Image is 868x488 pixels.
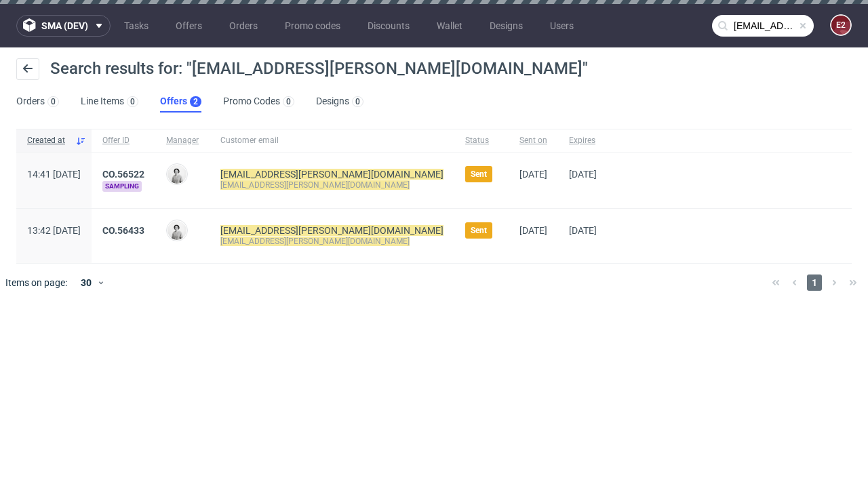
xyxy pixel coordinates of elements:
[166,135,199,146] span: Manager
[167,221,186,240] img: Dudek Mariola
[277,15,349,37] a: Promo codes
[193,97,198,106] div: 2
[542,15,582,37] a: Users
[807,274,822,291] span: 1
[27,135,70,146] span: Created at
[27,225,81,236] span: 13:42 [DATE]
[519,225,547,236] span: [DATE]
[220,169,443,180] mark: [EMAIL_ADDRESS][PERSON_NAME][DOMAIN_NAME]
[102,181,142,192] span: Sampling
[167,15,210,37] a: Offers
[81,91,138,113] a: Line Items0
[102,225,144,236] a: CO.56433
[221,15,266,37] a: Orders
[102,169,144,180] a: CO.56522
[167,165,186,184] img: Dudek Mariola
[116,15,157,37] a: Tasks
[220,135,443,146] span: Customer email
[316,91,363,113] a: Designs0
[519,169,547,180] span: [DATE]
[465,135,498,146] span: Status
[569,169,597,180] span: [DATE]
[359,15,418,37] a: Discounts
[5,276,67,289] span: Items on page:
[102,135,144,146] span: Offer ID
[73,273,97,292] div: 30
[223,91,294,113] a: Promo Codes0
[130,97,135,106] div: 0
[16,91,59,113] a: Orders0
[831,16,850,35] figcaption: e2
[481,15,531,37] a: Designs
[519,135,547,146] span: Sent on
[569,225,597,236] span: [DATE]
[471,169,487,180] span: Sent
[27,169,81,180] span: 14:41 [DATE]
[220,237,410,246] mark: [EMAIL_ADDRESS][PERSON_NAME][DOMAIN_NAME]
[471,225,487,236] span: Sent
[51,97,56,106] div: 0
[355,97,360,106] div: 0
[429,15,471,37] a: Wallet
[286,97,291,106] div: 0
[50,59,588,78] span: Search results for: "[EMAIL_ADDRESS][PERSON_NAME][DOMAIN_NAME]"
[220,180,410,190] mark: [EMAIL_ADDRESS][PERSON_NAME][DOMAIN_NAME]
[41,21,88,30] span: sma (dev)
[569,135,597,146] span: Expires
[160,91,201,113] a: Offers2
[220,225,443,236] mark: [EMAIL_ADDRESS][PERSON_NAME][DOMAIN_NAME]
[16,15,111,37] button: sma (dev)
